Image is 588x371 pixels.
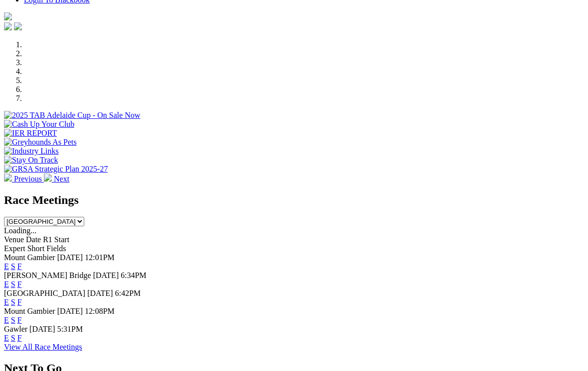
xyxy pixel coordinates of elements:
span: [GEOGRAPHIC_DATA] [4,289,85,297]
span: R1 Start [43,235,69,244]
a: F [17,316,22,324]
img: 2025 TAB Adelaide Cup - On Sale Now [4,111,141,120]
span: [DATE] [29,325,55,333]
span: Fields [46,244,66,253]
span: Date [26,235,41,244]
a: S [11,316,15,324]
span: Mount Gambier [4,253,55,262]
span: 5:31PM [57,325,83,333]
img: twitter.svg [14,22,22,30]
img: facebook.svg [4,22,12,30]
img: IER REPORT [4,129,57,138]
span: [DATE] [57,307,83,315]
a: S [11,298,15,306]
a: E [4,298,9,306]
img: chevron-left-pager-white.svg [4,174,12,182]
span: [DATE] [93,271,119,279]
a: F [17,262,22,271]
span: Short [27,244,45,253]
a: F [17,280,22,288]
img: GRSA Strategic Plan 2025-27 [4,165,108,174]
span: [DATE] [87,289,113,297]
span: [DATE] [57,253,83,262]
img: Cash Up Your Club [4,120,74,129]
a: F [17,298,22,306]
a: S [11,334,15,342]
img: chevron-right-pager-white.svg [44,174,52,182]
a: S [11,280,15,288]
a: E [4,262,9,271]
span: [PERSON_NAME] Bridge [4,271,91,279]
a: F [17,334,22,342]
span: Expert [4,244,25,253]
span: 6:34PM [121,271,147,279]
span: Venue [4,235,24,244]
img: Stay On Track [4,156,58,165]
a: E [4,316,9,324]
img: Greyhounds As Pets [4,138,77,147]
a: E [4,280,9,288]
a: S [11,262,15,271]
span: Loading... [4,226,36,235]
span: Mount Gambier [4,307,55,315]
a: Previous [4,175,44,183]
img: logo-grsa-white.png [4,12,12,20]
span: 12:01PM [85,253,115,262]
img: Industry Links [4,147,59,156]
a: E [4,334,9,342]
a: Next [44,175,69,183]
a: View All Race Meetings [4,343,82,351]
span: Gawler [4,325,27,333]
span: 6:42PM [115,289,141,297]
span: Next [54,175,69,183]
span: 12:08PM [85,307,115,315]
h2: Race Meetings [4,193,584,207]
span: Previous [14,175,42,183]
